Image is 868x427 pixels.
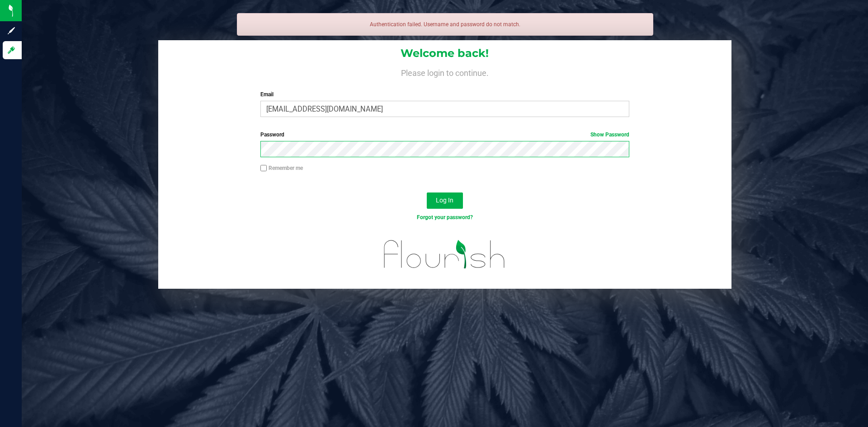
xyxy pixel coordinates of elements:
[260,131,284,138] span: Password
[237,13,653,36] div: Authentication failed. Username and password do not match.
[417,214,473,221] a: Forgot your password?
[427,192,463,209] button: Log In
[436,197,453,204] span: Log In
[260,90,629,99] label: Email
[260,165,267,171] input: Remember me
[590,131,629,138] a: Show Password
[7,26,16,35] inline-svg: Sign up
[260,164,303,172] label: Remember me
[373,231,516,277] img: flourish_logo.svg
[158,47,731,59] h1: Welcome back!
[158,67,731,78] h4: Please login to continue.
[7,46,16,55] inline-svg: Log in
